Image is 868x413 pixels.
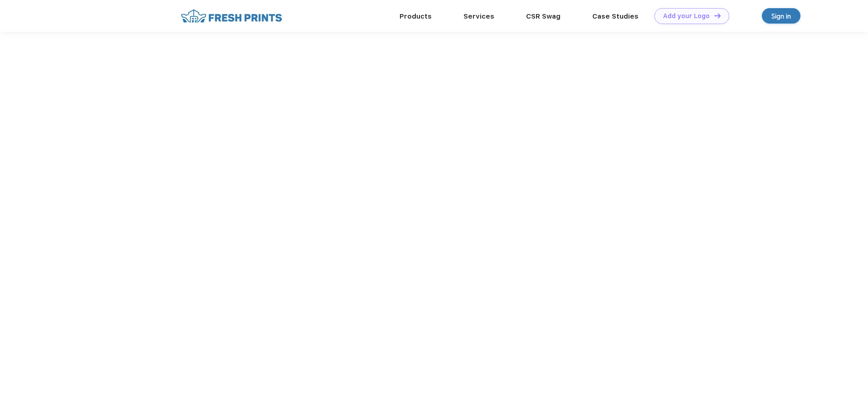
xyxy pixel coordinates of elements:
[178,8,285,24] img: fo%20logo%202.webp
[400,12,432,20] a: Products
[714,13,721,18] img: DT
[663,12,710,20] div: Add your Logo
[762,8,800,24] a: Sign in
[771,11,791,21] div: Sign in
